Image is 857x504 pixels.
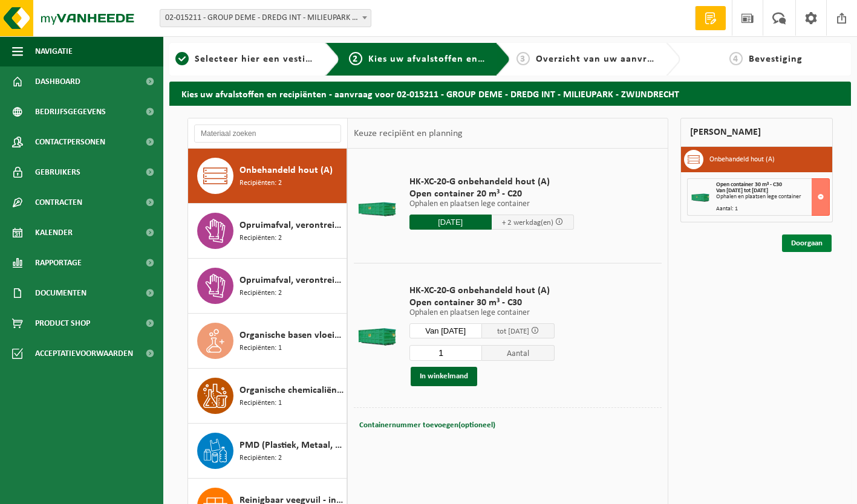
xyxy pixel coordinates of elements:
[35,66,80,97] span: Dashboard
[680,118,833,147] div: [PERSON_NAME]
[368,54,535,64] span: Kies uw afvalstoffen en recipiënten
[35,127,105,157] span: Contactpersonen
[409,188,574,200] span: Open container 20 m³ - C20
[348,118,469,149] div: Keuze recipiënt en planning
[716,194,829,200] div: Ophalen en plaatsen lege container
[35,248,82,278] span: Rapportage
[188,204,347,259] button: Opruimafval, verontreinigd met diverse gevaarlijke afvalstoffen Recipiënten: 2
[194,124,341,143] input: Materiaal zoeken
[516,52,530,65] span: 3
[497,328,529,335] span: tot [DATE]
[35,338,133,369] span: Acceptatievoorwaarden
[502,219,553,227] span: + 2 werkdag(en)
[358,417,497,434] button: Containernummer toevoegen(optioneel)
[409,297,555,309] span: Open container 30 m³ - C30
[240,178,282,189] span: Recipiënten: 2
[536,54,663,64] span: Overzicht van uw aanvraag
[35,278,86,308] span: Documenten
[749,54,803,64] span: Bevestiging
[35,157,80,187] span: Gebruikers
[188,369,347,424] button: Organische chemicaliën niet gevaarlijk, vloeibaar in kleinverpakking Recipiënten: 1
[240,218,344,233] span: Opruimafval, verontreinigd met diverse gevaarlijke afvalstoffen
[240,273,344,288] span: Opruimafval, verontreinigd met olie
[240,343,282,354] span: Recipiënten: 1
[716,206,829,212] div: Aantal: 1
[240,163,333,178] span: Onbehandeld hout (A)
[169,82,851,105] h2: Kies uw afvalstoffen en recipiënten - aanvraag voor 02-015211 - GROUP DEME - DREDG INT - MILIEUPA...
[240,233,282,244] span: Recipiënten: 2
[240,383,344,398] span: Organische chemicaliën niet gevaarlijk, vloeibaar in kleinverpakking
[240,398,282,409] span: Recipiënten: 1
[409,285,555,297] span: HK-XC-20-G onbehandeld hout (A)
[782,234,832,252] a: Doorgaan
[409,323,482,338] input: Selecteer datum
[175,52,316,66] a: 1Selecteer hier een vestiging
[35,36,73,66] span: Navigatie
[359,421,495,429] span: Containernummer toevoegen(optioneel)
[188,259,347,314] button: Opruimafval, verontreinigd met olie Recipiënten: 2
[160,9,371,27] span: 02-015211 - GROUP DEME - DREDG INT - MILIEUPARK - ZWIJNDRECHT
[409,215,492,230] input: Selecteer datum
[729,52,743,65] span: 4
[409,176,574,188] span: HK-XC-20-G onbehandeld hout (A)
[709,150,775,169] h3: Onbehandeld hout (A)
[175,52,189,65] span: 1
[195,54,325,64] span: Selecteer hier een vestiging
[35,308,90,338] span: Product Shop
[716,181,782,188] span: Open container 30 m³ - C30
[188,149,347,204] button: Onbehandeld hout (A) Recipiënten: 2
[35,218,73,248] span: Kalender
[349,52,362,65] span: 2
[188,424,347,479] button: PMD (Plastiek, Metaal, Drankkartons) (bedrijven) Recipiënten: 2
[240,328,344,343] span: Organische basen vloeibaar in kleinverpakking
[409,200,574,208] p: Ophalen en plaatsen lege container
[188,314,347,369] button: Organische basen vloeibaar in kleinverpakking Recipiënten: 1
[160,10,371,27] span: 02-015211 - GROUP DEME - DREDG INT - MILIEUPARK - ZWIJNDRECHT
[716,187,768,194] strong: Van [DATE] tot [DATE]
[240,453,282,464] span: Recipiënten: 2
[411,367,477,386] button: In winkelmand
[35,97,106,127] span: Bedrijfsgegevens
[240,288,282,299] span: Recipiënten: 2
[409,309,555,317] p: Ophalen en plaatsen lege container
[35,187,82,218] span: Contracten
[240,438,344,453] span: PMD (Plastiek, Metaal, Drankkartons) (bedrijven)
[482,345,555,361] span: Aantal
